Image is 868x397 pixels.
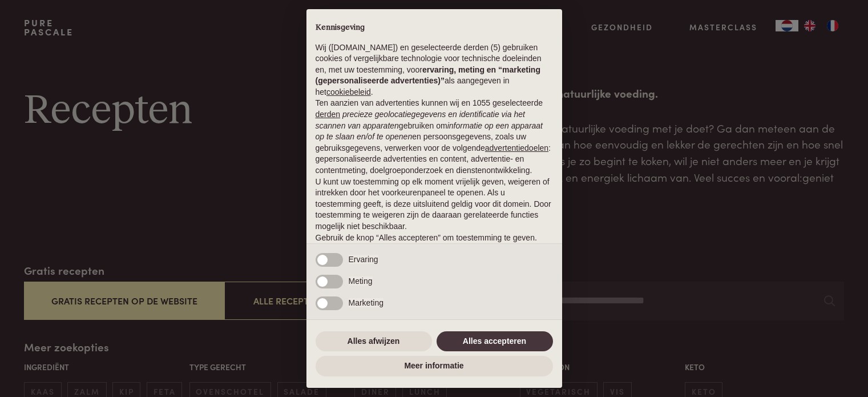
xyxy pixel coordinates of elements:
[316,356,553,376] button: Meer informatie
[437,331,553,352] button: Alles accepteren
[316,232,553,266] p: Gebruik de knop “Alles accepteren” om toestemming te geven. Gebruik de knop “Alles afwijzen” om d...
[316,98,553,176] p: Ten aanzien van advertenties kunnen wij en 1055 geselecteerde gebruiken om en persoonsgegevens, z...
[485,143,548,154] button: advertentiedoelen
[316,110,525,130] em: precieze geolocatiegegevens en identificatie via het scannen van apparaten
[349,298,383,307] span: Marketing
[349,255,378,264] span: Ervaring
[316,121,543,142] em: informatie op een apparaat op te slaan en/of te openen
[326,87,371,97] a: cookiebeleid
[316,42,553,98] p: Wij ([DOMAIN_NAME]) en geselecteerde derden (5) gebruiken cookies of vergelijkbare technologie vo...
[316,331,432,352] button: Alles afwijzen
[316,65,540,86] strong: ervaring, meting en “marketing (gepersonaliseerde advertenties)”
[316,109,341,121] button: derden
[349,276,373,286] span: Meting
[316,177,553,232] p: U kunt uw toestemming op elk moment vrijelijk geven, weigeren of intrekken door het voorkeurenpan...
[316,23,553,33] h2: Kennisgeving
